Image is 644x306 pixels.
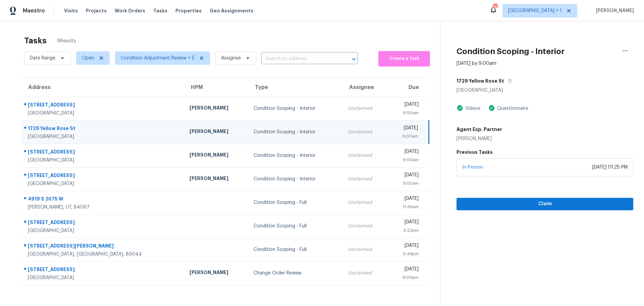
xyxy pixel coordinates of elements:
[28,195,179,204] div: 4919 S 2675 W
[457,198,633,210] button: Claim
[393,172,418,180] div: [DATE]
[349,54,359,64] button: Open
[393,148,418,157] div: [DATE]
[28,251,179,258] div: [GEOGRAPHIC_DATA], [GEOGRAPHIC_DATA], 89044
[254,270,337,276] div: Change Order Review
[190,128,243,136] div: [PERSON_NAME]
[121,55,195,61] span: Condition Adjustment Review + 5
[190,269,243,277] div: [PERSON_NAME]
[254,199,337,206] div: Condition Scoping - Full
[457,78,504,84] h5: 1729 Yellow Rose St
[393,227,418,234] div: 4:22pm
[348,176,382,182] div: Unclaimed
[261,54,339,64] input: Search by address
[190,151,243,160] div: [PERSON_NAME]
[28,101,179,110] div: [STREET_ADDRESS]
[382,55,427,62] span: Create a Task
[593,7,634,14] span: [PERSON_NAME]
[28,180,179,187] div: [GEOGRAPHIC_DATA]
[254,176,337,182] div: Condition Scoping - Interior
[254,152,337,159] div: Condition Scoping - Interior
[393,242,418,251] div: [DATE]
[28,274,179,281] div: [GEOGRAPHIC_DATA]
[508,7,562,14] span: [GEOGRAPHIC_DATA] + 1
[393,101,418,110] div: [DATE]
[393,157,418,163] div: 9:00am
[393,133,418,140] div: 9:00am
[457,104,463,112] img: Artifact Present Icon
[153,8,167,13] span: Tasks
[493,4,497,11] div: 16
[28,110,179,117] div: [GEOGRAPHIC_DATA]
[393,125,418,133] div: [DATE]
[462,165,483,170] a: In-Person
[28,219,179,227] div: [STREET_ADDRESS]
[190,175,243,183] div: [PERSON_NAME]
[348,223,382,229] div: Unclaimed
[463,105,480,112] div: Videos
[393,195,418,204] div: [DATE]
[393,180,418,187] div: 9:00am
[254,105,337,112] div: Condition Scoping - Interior
[457,149,633,156] h5: Previous Tasks
[28,243,179,251] div: [STREET_ADDRESS][PERSON_NAME]
[21,78,184,97] th: Address
[190,104,243,113] div: [PERSON_NAME]
[393,110,418,116] div: 9:00am
[210,7,253,14] span: Geo Assignments
[495,105,528,112] div: Questionnaire
[457,87,633,94] div: [GEOGRAPHIC_DATA]
[86,7,107,14] span: Projects
[254,223,337,229] div: Condition Scoping - Full
[592,164,628,171] div: [DATE] 01:25 PM
[457,60,496,67] div: [DATE] by 9:00am
[175,7,202,14] span: Properties
[378,51,430,67] button: Create a Task
[248,78,342,97] th: Type
[387,78,429,97] th: Due
[348,246,382,253] div: Unclaimed
[64,7,78,14] span: Visits
[457,126,502,133] h5: Agent Exp. Partner
[488,104,495,112] img: Artifact Present Icon
[348,129,382,135] div: Unclaimed
[28,172,179,180] div: [STREET_ADDRESS]
[184,78,248,97] th: HPM
[462,200,628,208] span: Claim
[348,105,382,112] div: Unclaimed
[393,274,418,281] div: 9:00pm
[23,7,45,14] span: Maestro
[28,227,179,234] div: [GEOGRAPHIC_DATA]
[393,251,418,257] div: 5:49pm
[393,219,418,227] div: [DATE]
[115,7,145,14] span: Work Orders
[254,129,337,135] div: Condition Scoping - Interior
[28,133,179,140] div: [GEOGRAPHIC_DATA]
[393,266,418,274] div: [DATE]
[342,78,387,97] th: Assignee
[393,204,418,210] div: 11:49am
[57,38,76,44] span: 8 Results
[348,152,382,159] div: Unclaimed
[457,135,502,142] div: [PERSON_NAME]
[504,75,513,87] button: Copy Address
[221,55,241,61] span: Assignee
[28,157,179,164] div: [GEOGRAPHIC_DATA]
[82,55,94,61] span: Open
[348,199,382,206] div: Unclaimed
[457,48,565,55] h2: Condition Scoping - Interior
[28,148,179,157] div: [STREET_ADDRESS]
[30,55,55,61] span: Date Range
[28,204,179,211] div: [PERSON_NAME], UT, 84067
[28,125,179,133] div: 1729 Yellow Rose St
[24,37,47,44] h2: Tasks
[348,270,382,276] div: Unclaimed
[28,266,179,274] div: [STREET_ADDRESS]
[254,246,337,253] div: Condition Scoping - Full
